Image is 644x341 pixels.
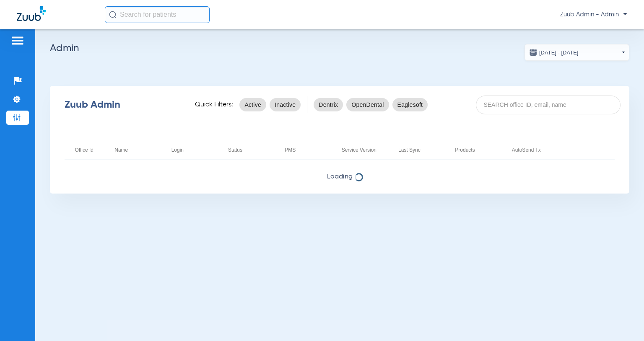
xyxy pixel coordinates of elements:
span: Loading [50,173,629,181]
span: OpenDental [351,101,384,109]
span: Eaglesoft [397,101,423,109]
button: [DATE] - [DATE] [525,44,629,61]
div: Products [455,145,501,155]
input: SEARCH office ID, email, name [476,96,621,114]
img: Zuub Logo [17,6,46,21]
div: Login [171,145,218,155]
div: PMS [285,145,331,155]
span: Quick Filters: [195,101,233,109]
h2: Admin [50,44,629,52]
mat-chip-listbox: status-filters [239,96,301,113]
div: Products [455,145,475,155]
span: Zuub Admin - Admin [560,10,627,19]
img: Search Icon [109,11,117,18]
div: AutoSend Tx [512,145,558,155]
mat-chip-listbox: pms-filters [314,96,428,113]
div: Service Version [342,145,377,155]
div: Zuub Admin [65,101,180,109]
div: AutoSend Tx [512,145,541,155]
div: Status [228,145,274,155]
span: Dentrix [319,101,338,109]
input: Search for patients [105,6,210,23]
div: Service Version [342,145,388,155]
div: PMS [285,145,296,155]
div: Office Id [75,145,104,155]
div: Name [114,145,128,155]
div: Name [114,145,161,155]
img: hamburger-icon [11,36,24,46]
div: Office Id [75,145,93,155]
div: Last Sync [398,145,421,155]
div: Status [228,145,242,155]
div: Login [171,145,184,155]
span: Inactive [275,101,296,109]
div: Last Sync [398,145,444,155]
img: date.svg [529,48,538,57]
span: Active [244,101,261,109]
